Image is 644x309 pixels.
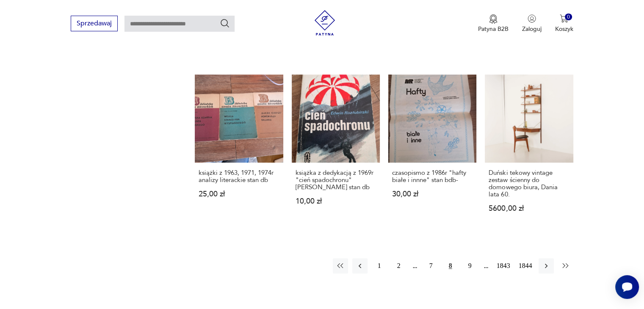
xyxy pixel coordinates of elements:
div: 0 [565,14,572,21]
p: Zaloguj [522,25,542,33]
a: książki z 1963, 1971, 1974r analizy literackie stan dbksiążki z 1963, 1971, 1974r analizy literac... [195,74,283,229]
button: 7 [423,258,439,273]
button: 1843 [495,258,512,273]
p: Koszyk [555,25,573,33]
p: 5600,00 zł [489,205,569,212]
p: 25,00 zł [199,190,279,198]
button: Zaloguj [522,14,542,33]
button: Szukaj [220,18,230,28]
button: 2 [391,258,406,273]
p: Patyna B2B [478,25,509,33]
button: 0Koszyk [555,14,573,33]
a: Duński tekowy vintage zestaw ścienny do domowego biura, Dania lata 60.Duński tekowy vintage zesta... [485,74,573,229]
p: 10,00 zł [296,198,376,205]
button: 8 [443,258,458,273]
iframe: Smartsupp widget button [615,275,639,299]
button: Sprzedawaj [71,16,118,31]
button: 1 [372,258,387,273]
img: Ikona medalu [489,14,498,24]
img: Ikona koszyka [560,14,568,23]
button: Patyna B2B [478,14,509,33]
h3: czasopismo z 1986r "hafty białe i innne" stan bdb- [392,169,473,184]
img: Patyna - sklep z meblami i dekoracjami vintage [312,10,337,36]
h3: książki z 1963, 1971, 1974r analizy literackie stan db [199,169,279,184]
a: czasopismo z 1986r "hafty białe i innne" stan bdb-czasopismo z 1986r "hafty białe i innne" stan b... [388,74,476,229]
a: Sprzedawaj [71,21,118,27]
button: 9 [462,258,478,273]
a: książka z dedykacją z 1969r "cień spadochronu" E.Rozlubirski stan dbksiążka z dedykacją z 1969r "... [292,74,380,229]
h3: książka z dedykacją z 1969r "cień spadochronu" [PERSON_NAME] stan db [296,169,376,191]
a: Ikona medaluPatyna B2B [478,14,509,33]
h3: Duński tekowy vintage zestaw ścienny do domowego biura, Dania lata 60. [489,169,569,198]
button: 1844 [517,258,534,273]
img: Ikonka użytkownika [528,14,536,23]
p: 30,00 zł [392,190,473,198]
